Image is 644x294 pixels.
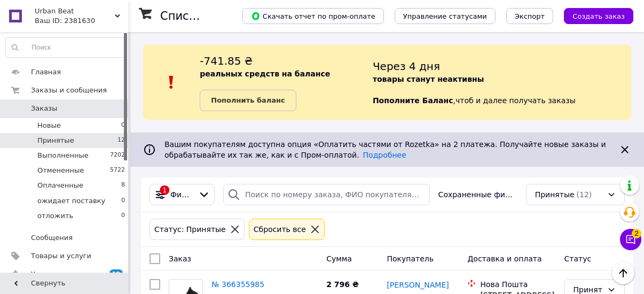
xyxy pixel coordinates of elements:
input: Поиск [6,38,125,57]
span: Главная [31,67,61,77]
span: Новые [37,121,61,130]
span: 19 [109,269,123,278]
span: Отмененные [37,166,84,175]
span: Покупатель [387,254,434,263]
span: 0 [121,196,125,206]
div: Нова Пошта [480,279,555,290]
span: (12) [577,190,592,199]
span: Уведомления [31,269,80,279]
b: реальных средств на балансе [200,69,330,78]
a: Подробнее [363,151,406,159]
span: Через 4 дня [373,60,440,73]
span: ожидает поставку [37,196,105,206]
span: Выполненные [37,151,89,160]
span: отложить [37,211,73,221]
span: 12 [117,136,125,145]
span: Управление статусами [403,12,487,20]
span: Доставка и оплата [467,254,541,263]
span: Экспорт [515,12,545,20]
input: Поиск по номеру заказа, ФИО покупателя, номеру телефона, Email, номеру накладной [223,184,430,205]
span: 7202 [110,151,125,160]
div: Статус: Принятые [152,223,228,235]
span: Заказы и сообщения [31,86,107,95]
button: Наверх [612,262,634,284]
button: Создать заказ [564,8,633,24]
span: Сумма [326,254,352,263]
b: Пополнить баланс [211,96,285,104]
button: Экспорт [506,8,553,24]
span: Фильтры [170,189,194,200]
span: Статус [564,254,592,263]
a: № 366355985 [211,280,264,289]
span: 5722 [110,166,125,175]
div: Сбросить все [252,223,308,235]
span: Принятые [535,189,575,200]
span: 2 [632,229,641,238]
span: Принятые [37,136,74,145]
div: Ваш ID: 2381630 [35,16,128,26]
img: :exclamation: [163,74,179,90]
span: Товары и услуги [31,251,91,261]
span: Сохраненные фильтры: [438,189,517,200]
span: Вашим покупателям доступна опция «Оплатить частями от Rozetka» на 2 платежа. Получайте новые зака... [164,140,606,159]
a: Пополнить баланс [200,90,296,111]
span: 0 [121,211,125,221]
span: -741.85 ₴ [200,55,253,67]
span: Urban Beat [35,6,115,16]
button: Скачать отчет по пром-оплате [242,8,384,24]
span: Создать заказ [572,12,625,20]
span: Заказ [169,254,191,263]
span: Скачать отчет по пром-оплате [251,11,375,21]
b: товары станут неактивны [373,75,484,83]
span: Заказы [31,104,57,113]
div: , чтоб и далее получать заказы [373,53,631,111]
a: [PERSON_NAME] [387,280,449,290]
h1: Список заказов [160,10,252,22]
span: Сообщения [31,233,73,243]
span: 2 796 ₴ [326,280,359,289]
span: 8 [121,181,125,190]
button: Чат с покупателем2 [620,229,641,250]
button: Управление статусами [395,8,496,24]
b: Пополните Баланс [373,96,453,105]
span: Оплаченные [37,181,83,190]
span: 0 [121,121,125,130]
a: Создать заказ [553,11,633,20]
